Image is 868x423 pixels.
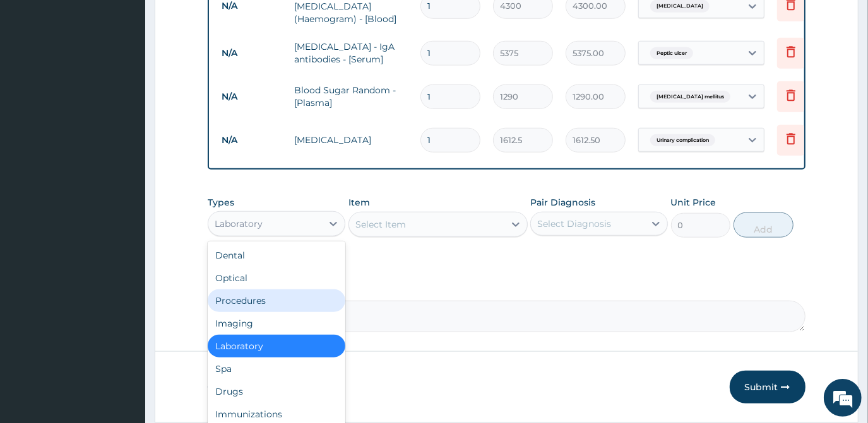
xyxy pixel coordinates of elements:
[671,196,716,209] label: Unit Price
[650,47,693,60] span: Peptic ulcer
[288,78,414,115] td: Blood Sugar Random - [Plasma]
[348,196,370,209] label: Item
[650,134,715,147] span: Urinary complication
[355,218,406,231] div: Select Item
[288,34,414,72] td: [MEDICAL_DATA] - IgA antibodies - [Serum]
[208,289,345,312] div: Procedures
[208,197,234,208] label: Types
[66,71,212,87] div: Chat with us now
[537,217,611,230] div: Select Diagnosis
[208,357,345,380] div: Spa
[208,267,345,289] div: Optical
[734,212,794,238] button: Add
[215,129,288,152] td: N/A
[215,217,263,230] div: Laboratory
[650,91,730,103] span: [MEDICAL_DATA] mellitus
[23,63,51,95] img: d_794563401_company_1708531726252_794563401
[288,127,414,153] td: [MEDICAL_DATA]
[207,6,237,37] div: Minimize live chat window
[730,371,806,403] button: Submit
[208,380,345,403] div: Drugs
[6,286,241,330] textarea: Type your message and hit 'Enter'
[208,335,345,357] div: Laboratory
[215,85,288,108] td: N/A
[208,283,805,294] label: Comment
[530,196,595,209] label: Pair Diagnosis
[73,129,174,257] span: We're online!
[215,42,288,65] td: N/A
[208,244,345,267] div: Dental
[208,312,345,335] div: Imaging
